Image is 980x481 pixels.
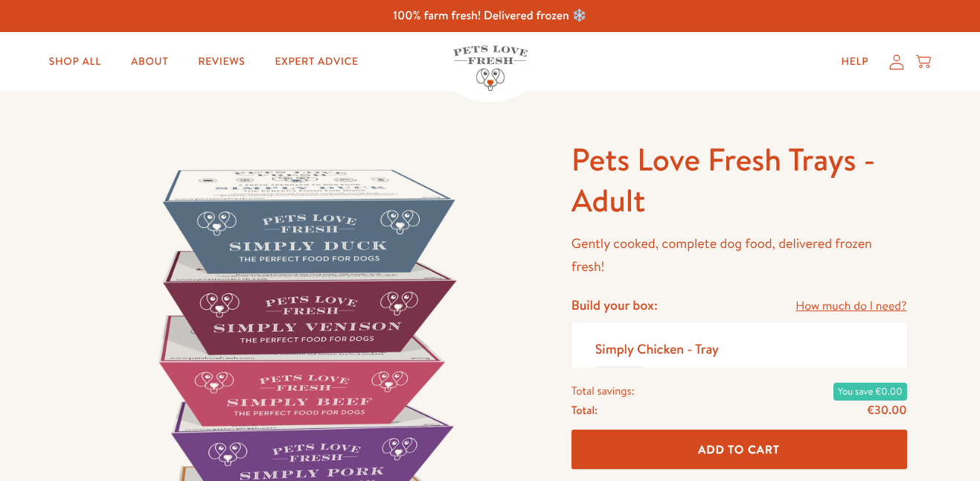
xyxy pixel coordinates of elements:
button: Add To Cart [571,430,907,470]
p: Gently cooked, complete dog food, delivered frozen fresh! [571,232,907,278]
span: Total savings: [571,381,635,401]
a: How much do I need? [795,296,906,316]
a: Shop All [37,47,113,77]
a: Expert Advice [263,47,371,77]
a: Reviews [186,47,257,77]
h1: Pets Love Fresh Trays - Adult [571,139,907,220]
a: Help [829,47,880,77]
a: About [119,47,180,77]
span: €30.00 [867,402,906,418]
h4: Build your box: [571,296,658,313]
span: You save €0.00 [833,383,907,401]
label: 400g [597,368,641,396]
span: Add To Cart [698,442,780,457]
img: Pets Love Fresh [453,45,528,91]
div: Simply Chicken - Tray [595,340,719,357]
span: Total: [571,401,598,420]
